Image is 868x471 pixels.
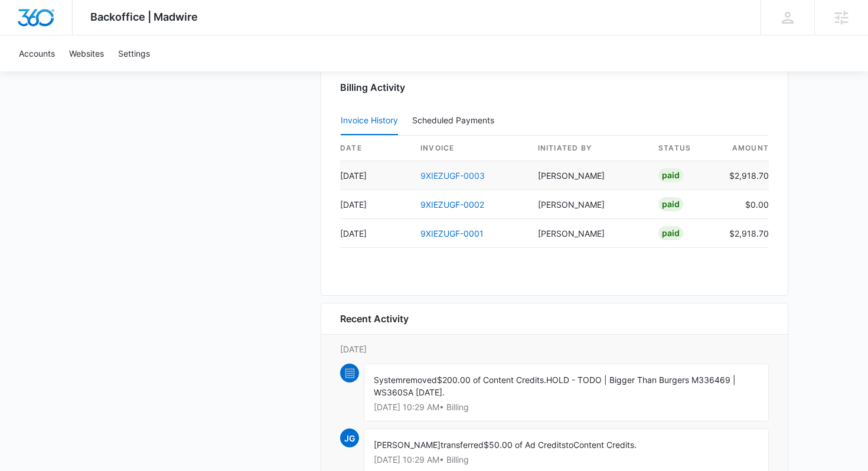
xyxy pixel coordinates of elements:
span: Content Credits. [573,440,637,450]
span: $200.00 of Content Credits. [437,375,546,385]
th: date [340,136,411,161]
div: Paid [658,197,683,211]
span: transferred [440,440,484,450]
button: Invoice History [341,107,398,135]
a: 9XIEZUGF-0003 [420,171,485,181]
div: Paid [658,226,683,240]
a: Settings [111,35,157,71]
span: JG [340,429,359,447]
p: [DATE] 10:29 AM • Billing [374,403,759,411]
td: [PERSON_NAME] [528,161,649,190]
span: to [566,440,573,450]
td: [PERSON_NAME] [528,190,649,219]
a: 9XIEZUGF-0001 [420,228,484,238]
td: [DATE] [340,161,411,190]
p: [DATE] 10:29 AM • Billing [374,456,759,464]
td: [DATE] [340,190,411,219]
span: Backoffice | Madwire [90,11,198,23]
td: $0.00 [720,190,769,219]
div: Paid [658,168,683,182]
span: $50.00 of Ad Credits [484,440,566,450]
a: Websites [62,35,111,71]
span: removed [403,375,437,385]
a: 9XIEZUGF-0002 [420,199,484,210]
th: amount [720,136,769,161]
th: Initiated By [528,136,649,161]
th: status [649,136,720,161]
th: invoice [411,136,528,161]
td: $2,918.70 [720,161,769,190]
a: Accounts [12,35,62,71]
p: [DATE] [340,343,769,355]
span: [PERSON_NAME] [374,440,440,450]
td: [DATE] [340,219,411,248]
h3: Billing Activity [340,80,769,94]
div: Scheduled Payments [412,116,499,125]
td: [PERSON_NAME] [528,219,649,248]
span: System [374,375,403,385]
h6: Recent Activity [340,312,409,326]
span: HOLD - TODO | Bigger Than Burgers M336469 | WS360SA [DATE]. [374,375,736,397]
td: $2,918.70 [720,219,769,248]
